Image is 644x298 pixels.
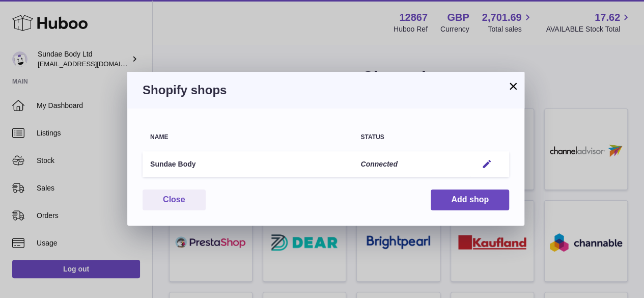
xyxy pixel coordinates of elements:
[143,82,509,98] h3: Shopify shops
[431,189,509,210] button: Add shop
[353,151,470,177] td: Connected
[507,80,519,92] button: ×
[143,151,353,177] td: Sundae Body
[150,134,345,141] div: Name
[143,189,206,210] button: Close
[360,134,462,141] div: Status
